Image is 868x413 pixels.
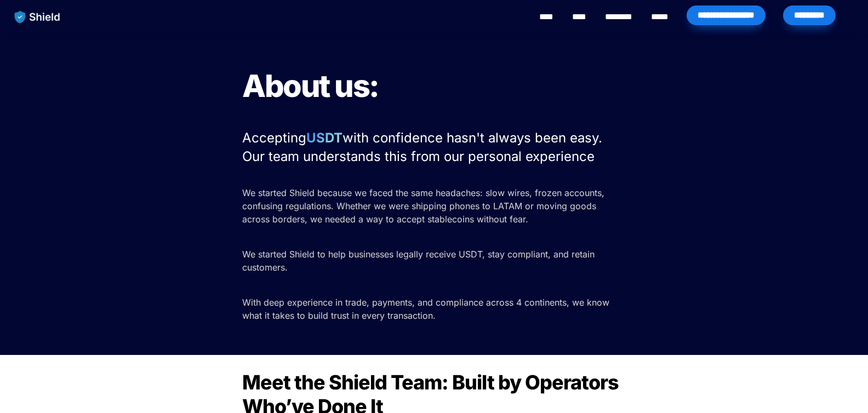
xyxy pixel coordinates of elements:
[242,249,597,273] span: We started Shield to help businesses legally receive USDT, stay compliant, and retain customers.
[242,67,379,105] span: About us:
[242,130,606,164] span: with confidence hasn't always been easy. Our team understands this from our personal experience
[242,187,607,225] span: We started Shield because we faced the same headaches: slow wires, frozen accounts, confusing reg...
[242,297,612,321] span: With deep experience in trade, payments, and compliance across 4 continents, we know what it take...
[306,130,342,146] strong: USDT
[9,5,66,28] img: website logo
[242,130,306,146] span: Accepting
